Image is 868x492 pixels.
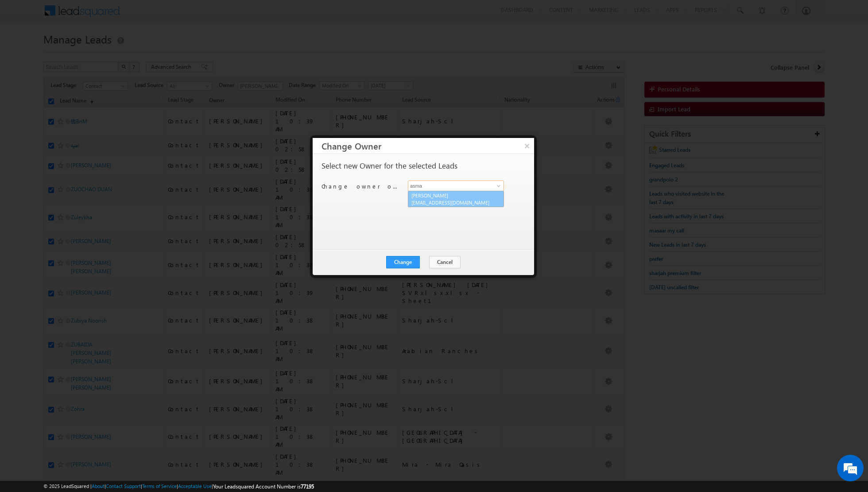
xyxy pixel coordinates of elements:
[411,199,491,206] span: [EMAIL_ADDRESS][DOMAIN_NAME]
[492,181,503,190] a: Show All Items
[15,47,37,58] img: d_60004797649_company_0_60004797649
[322,182,401,190] p: Change owner of 50 leads to
[408,191,504,208] a: [PERSON_NAME]
[92,483,105,489] a: About
[213,483,314,490] span: Your Leadsquared Account Number is
[142,483,177,489] a: Terms of Service
[120,273,161,285] em: Start Chat
[46,47,149,58] div: Chat with us now
[408,181,504,191] input: Type to Search
[43,482,314,491] span: © 2025 LeadSquared | | | | |
[12,82,162,266] textarea: Type your message and hit 'Enter'
[178,483,212,489] a: Acceptable Use
[386,256,420,268] button: Change
[322,162,457,170] p: Select new Owner for the selected Leads
[106,483,141,489] a: Contact Support
[301,483,314,490] span: 77195
[145,4,167,26] div: Minimize live chat window
[429,256,461,268] button: Cancel
[520,138,534,154] button: ×
[322,138,534,154] h3: Change Owner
